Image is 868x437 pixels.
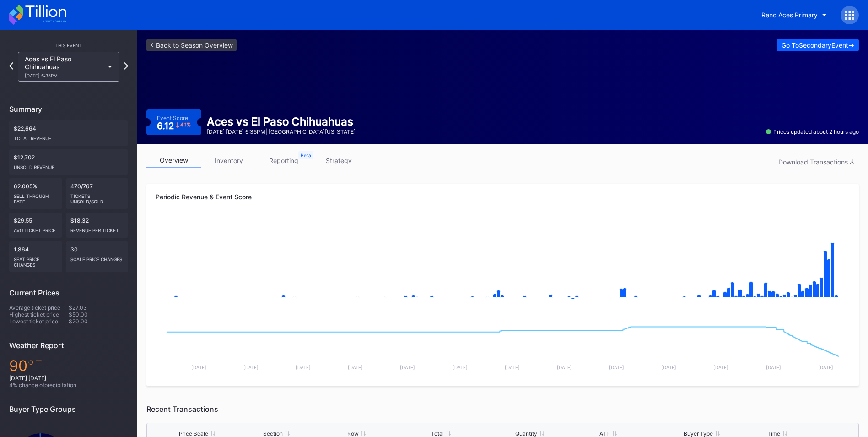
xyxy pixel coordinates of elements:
[778,158,854,166] div: Download Transactions
[156,193,850,201] div: Periodic Revenue & Event Score
[69,318,128,325] div: $20.00
[9,341,128,350] div: Weather Report
[761,11,818,19] div: Reno Aces Primary
[146,39,237,51] a: <-Back to Season Overview
[25,55,103,78] div: Aces vs El Paso Chihuahuas
[25,73,103,78] div: [DATE] 6:35PM
[14,132,124,141] div: Total Revenue
[9,375,128,382] div: [DATE] [DATE]
[66,241,129,272] div: 30
[69,304,128,311] div: $27.03
[207,128,356,135] div: [DATE] [DATE] 6:35PM | [GEOGRAPHIC_DATA][US_STATE]
[818,365,833,370] text: [DATE]
[70,190,124,204] div: Tickets Unsold/Sold
[9,404,128,414] div: Buyer Type Groups
[431,430,444,437] div: Total
[156,217,850,308] svg: Chart title
[755,6,834,23] button: Reno Aces Primary
[9,178,62,209] div: 62.005%
[157,115,188,121] div: Event Score
[9,149,128,175] div: $12,702
[9,304,69,311] div: Average ticket price
[9,43,128,48] div: This Event
[9,213,62,238] div: $29.55
[156,308,850,377] svg: Chart title
[66,213,129,238] div: $18.32
[609,365,624,370] text: [DATE]
[713,365,728,370] text: [DATE]
[9,357,128,375] div: 90
[27,357,43,375] span: ℉
[69,311,128,318] div: $50.00
[766,128,859,135] div: Prices updated about 2 hours ago
[777,39,859,51] button: Go ToSecondaryEvent->
[348,365,363,370] text: [DATE]
[14,161,124,170] div: Unsold Revenue
[767,430,780,437] div: Time
[9,318,69,325] div: Lowest ticket price
[9,120,128,146] div: $22,664
[146,404,859,414] div: Recent Transactions
[157,121,191,131] div: 6.12
[263,430,283,437] div: Section
[9,311,69,318] div: Highest ticket price
[9,382,128,388] div: 4 % chance of precipitation
[66,178,129,209] div: 470/767
[179,430,208,437] div: Price Scale
[14,224,58,233] div: Avg ticket price
[70,253,124,262] div: scale price changes
[505,365,520,370] text: [DATE]
[557,365,572,370] text: [DATE]
[766,365,781,370] text: [DATE]
[146,153,201,168] a: overview
[453,365,468,370] text: [DATE]
[661,365,676,370] text: [DATE]
[311,153,366,168] a: strategy
[515,430,537,437] div: Quantity
[180,122,191,127] div: 4.1 %
[9,241,62,272] div: 1,864
[684,430,713,437] div: Buyer Type
[201,153,256,168] a: inventory
[256,153,311,168] a: reporting
[774,156,859,168] button: Download Transactions
[70,224,124,233] div: Revenue per ticket
[207,115,356,128] div: Aces vs El Paso Chihuahuas
[191,365,206,370] text: [DATE]
[782,41,854,49] div: Go To Secondary Event ->
[296,365,311,370] text: [DATE]
[9,104,128,114] div: Summary
[400,365,415,370] text: [DATE]
[599,430,610,437] div: ATP
[347,430,359,437] div: Row
[9,288,128,297] div: Current Prices
[14,190,58,204] div: Sell Through Rate
[14,253,58,268] div: seat price changes
[243,365,259,370] text: [DATE]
